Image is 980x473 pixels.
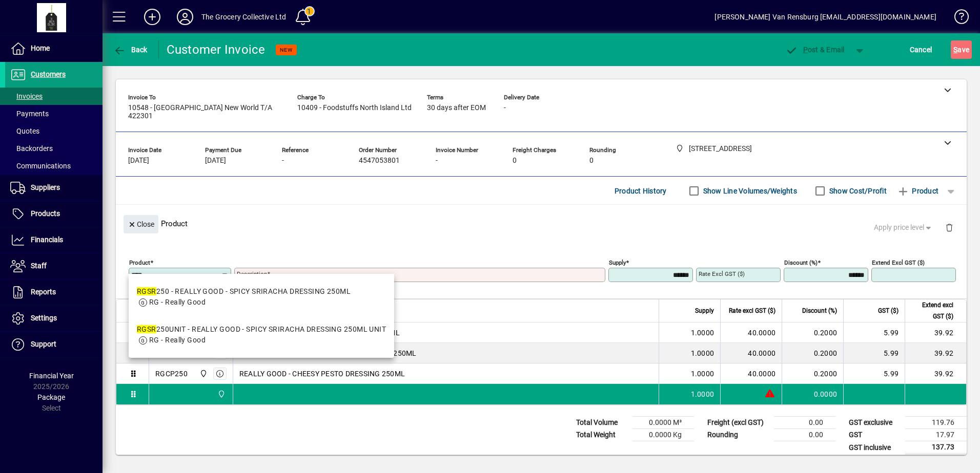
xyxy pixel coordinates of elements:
[427,104,486,112] span: 30 days after EOM
[10,92,43,100] span: Invoices
[827,186,887,196] label: Show Cost/Profit
[872,259,925,266] mat-label: Extend excl GST ($)
[782,384,843,404] td: 0.0000
[905,363,966,384] td: 39.92
[691,369,714,379] span: 1.0000
[29,372,74,380] span: Financial Year
[10,162,71,170] span: Communications
[124,215,158,233] button: Close
[911,299,953,322] span: Extend excl GST ($)
[727,369,775,379] div: 40.0000
[128,157,149,165] span: [DATE]
[128,216,154,233] span: Close
[149,298,206,306] span: RG - Really Good
[727,348,775,358] div: 40.0000
[714,9,936,25] div: [PERSON_NAME] Van Rensburg [EMAIL_ADDRESS][DOMAIN_NAME]
[10,144,53,153] span: Backorders
[843,322,905,343] td: 5.99
[359,157,400,165] span: 4547053801
[874,222,933,233] span: Apply price level
[953,41,969,58] span: ave
[774,417,835,429] td: 0.00
[136,8,169,26] button: Add
[280,47,293,53] span: NEW
[782,363,843,384] td: 0.2000
[513,157,517,165] span: 0
[5,253,103,279] a: Staff
[784,259,818,266] mat-label: Discount (%)
[610,182,671,200] button: Product History
[780,40,850,59] button: Post & Email
[129,278,394,316] mat-option: RGSR250 - REALLY GOOD - SPICY SRIRACHA DRESSING 250ML
[844,417,905,429] td: GST exclusive
[5,332,103,357] a: Support
[774,429,835,441] td: 0.00
[905,322,966,343] td: 39.92
[5,122,103,140] a: Quotes
[589,157,594,165] span: 0
[953,46,957,54] span: S
[297,104,412,112] span: 10409 - Foodstuffs North Island Ltd
[113,46,148,54] span: Back
[632,417,694,429] td: 0.0000 M³
[844,441,905,454] td: GST inclusive
[695,305,714,316] span: Supply
[31,262,47,270] span: Staff
[5,227,103,253] a: Financials
[137,287,156,295] em: RGSR
[129,259,150,266] mat-label: Product
[870,219,937,237] button: Apply price level
[137,286,351,297] div: 250 - REALLY GOOD - SPICY SRIRACHA DRESSING 250ML
[239,369,405,379] span: REALLY GOOD - CHEESY PESTO DRESSING 250ML
[31,314,57,322] span: Settings
[907,40,935,59] button: Cancel
[782,343,843,363] td: 0.2000
[729,305,775,316] span: Rate excl GST ($)
[237,270,267,277] mat-label: Description
[905,417,967,429] td: 119.76
[31,235,63,244] span: Financials
[878,305,899,316] span: GST ($)
[10,127,39,135] span: Quotes
[5,157,103,175] a: Communications
[937,223,962,232] app-page-header-button: Delete
[609,259,626,266] mat-label: Supply
[5,175,103,201] a: Suppliers
[571,417,632,429] td: Total Volume
[632,429,694,441] td: 0.0000 Kg
[436,157,438,165] span: -
[137,324,386,335] div: 250UNIT - REALLY GOOD - SPICY SRIRACHA DRESSING 250ML UNIT
[31,44,50,52] span: Home
[910,41,932,58] span: Cancel
[31,183,60,191] span: Suppliers
[701,186,797,196] label: Show Line Volumes/Weights
[5,306,103,331] a: Settings
[699,270,745,277] mat-label: Rate excl GST ($)
[149,336,206,344] span: RG - Really Good
[31,288,56,296] span: Reports
[937,215,962,240] button: Delete
[951,40,972,59] button: Save
[702,417,774,429] td: Freight (excl GST)
[5,279,103,305] a: Reports
[802,305,837,316] span: Discount (%)
[197,368,209,379] span: 4/75 Apollo Drive
[282,157,284,165] span: -
[803,46,808,54] span: P
[155,369,188,379] div: RGCP250
[31,209,60,218] span: Products
[10,110,49,118] span: Payments
[31,70,66,78] span: Customers
[947,2,967,35] a: Knowledge Base
[5,140,103,157] a: Backorders
[905,343,966,363] td: 39.92
[103,40,159,59] app-page-header-button: Back
[121,219,161,228] app-page-header-button: Close
[5,88,103,105] a: Invoices
[905,441,967,454] td: 137.73
[201,9,287,25] div: The Grocery Collective Ltd
[5,105,103,122] a: Payments
[691,389,714,399] span: 1.0000
[691,348,714,358] span: 1.0000
[111,40,150,59] button: Back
